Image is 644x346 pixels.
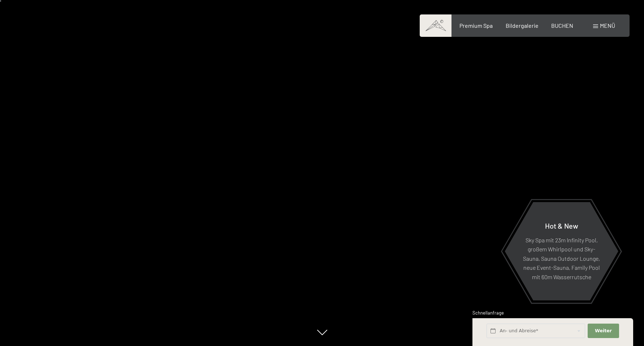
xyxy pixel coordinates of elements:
[600,22,615,29] span: Menü
[504,202,619,301] a: Hot & New Sky Spa mit 23m Infinity Pool, großem Whirlpool und Sky-Sauna, Sauna Outdoor Lounge, ne...
[506,22,539,29] a: Bildergalerie
[588,324,619,338] button: Weiter
[472,310,504,316] span: Schnellanfrage
[545,221,578,230] span: Hot & New
[522,235,601,281] p: Sky Spa mit 23m Infinity Pool, großem Whirlpool und Sky-Sauna, Sauna Outdoor Lounge, neue Event-S...
[595,328,612,334] span: Weiter
[459,22,493,29] a: Premium Spa
[551,22,573,29] a: BUCHEN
